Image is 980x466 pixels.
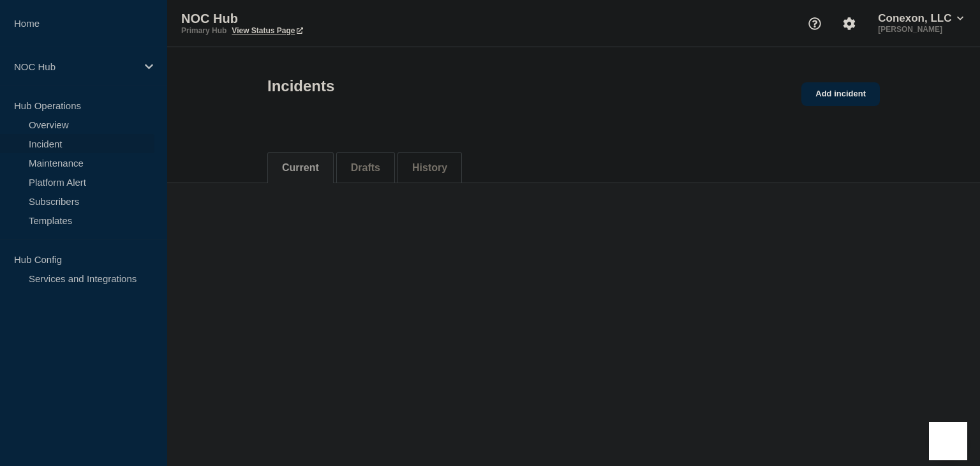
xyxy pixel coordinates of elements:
[351,162,380,174] button: Drafts
[232,26,302,35] a: View Status Page
[875,12,966,25] button: Conexon, LLC
[181,11,436,26] p: NOC Hub
[836,10,863,37] button: Account settings
[282,162,319,174] button: Current
[929,422,967,460] iframe: Help Scout Beacon - Open
[14,61,137,72] p: NOC Hub
[801,10,828,37] button: Support
[412,162,447,174] button: History
[875,25,966,34] p: [PERSON_NAME]
[801,82,880,106] a: Add incident
[267,77,334,95] h1: Incidents
[181,26,226,35] p: Primary Hub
